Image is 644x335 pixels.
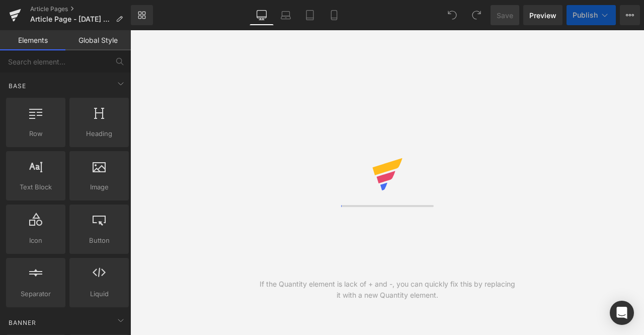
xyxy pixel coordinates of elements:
[497,10,513,21] span: Save
[72,128,126,139] span: Heading
[65,30,131,50] a: Global Style
[567,5,616,25] button: Publish
[298,5,322,25] a: Tablet
[442,5,462,25] button: Undo
[250,5,274,25] a: Desktop
[9,235,62,246] span: Icon
[9,128,62,139] span: Row
[9,289,62,299] span: Separator
[30,15,112,23] span: Article Page - [DATE] 14:13:16
[259,279,516,301] div: If the Quantity element is lack of + and -, you can quickly fix this by replacing it with a new Q...
[8,318,37,327] span: Banner
[610,301,634,325] div: Open Intercom Messenger
[72,289,126,299] span: Liquid
[131,5,153,25] a: New Library
[8,81,27,91] span: Base
[30,5,131,13] a: Article Pages
[573,11,598,19] span: Publish
[322,5,346,25] a: Mobile
[620,5,640,25] button: More
[529,10,556,21] span: Preview
[523,5,562,25] a: Preview
[72,235,126,246] span: Button
[274,5,298,25] a: Laptop
[9,182,62,192] span: Text Block
[72,182,126,192] span: Image
[466,5,487,25] button: Redo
